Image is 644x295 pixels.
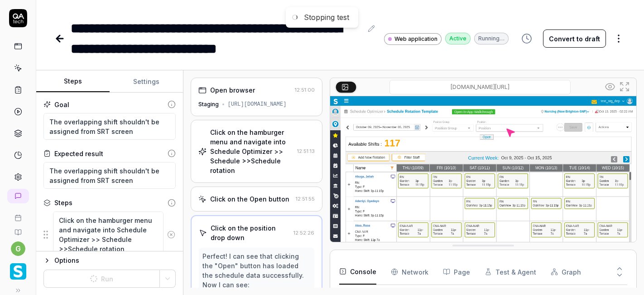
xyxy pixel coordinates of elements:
[43,211,176,258] div: Suggestions
[7,189,29,203] a: New conversation
[11,241,25,256] button: g
[617,79,632,94] button: Open in full screen
[516,29,538,48] button: View version history
[43,255,176,266] button: Options
[43,270,160,288] button: Run
[339,259,376,285] button: Console
[110,71,183,93] button: Settings
[330,96,636,288] img: Screenshot
[474,33,509,44] div: Running…
[210,194,289,204] div: Click on the Open button
[293,230,314,236] time: 12:52:26
[443,259,470,285] button: Page
[551,259,581,285] button: Graph
[10,263,26,280] img: Smartlinx Logo
[295,87,315,93] time: 12:51:00
[304,13,349,22] div: Stopping test
[198,100,219,108] div: Staging
[54,100,69,109] div: Goal
[603,79,617,94] button: Show all interative elements
[445,33,471,44] div: Active
[54,255,176,266] div: Options
[4,221,32,236] a: Documentation
[543,29,606,48] button: Convert to draft
[391,259,428,285] button: Network
[297,148,315,154] time: 12:51:13
[228,100,287,108] div: [URL][DOMAIN_NAME]
[54,198,72,207] div: Steps
[4,207,32,221] a: Book a call with us
[163,226,179,244] button: Remove step
[4,256,32,281] button: Smartlinx Logo
[211,223,290,242] div: Click on the position drop down
[394,35,437,43] span: Web application
[36,71,110,93] button: Steps
[485,259,536,285] button: Test & Agent
[296,196,315,202] time: 12:51:55
[54,149,103,158] div: Expected result
[210,128,293,175] div: Click on the hamburger menu and navigate into Schedule Optimizer >> Schedule >>Schedule rotation
[384,33,442,45] a: Web application
[210,85,255,95] div: Open browser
